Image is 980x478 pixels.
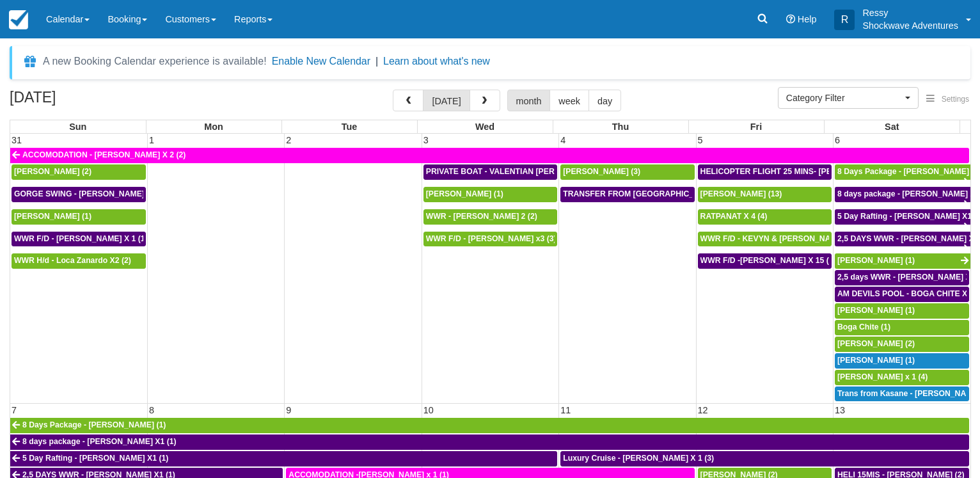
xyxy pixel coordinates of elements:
a: WWR F/D - [PERSON_NAME] X 1 (1) [12,232,146,247]
a: 5 Day Rafting - [PERSON_NAME] X1 (1) [10,451,557,466]
p: Shockwave Adventures [862,19,958,32]
span: 1 [148,135,155,145]
span: Fri [750,122,762,132]
span: [PERSON_NAME] (2) [837,339,915,348]
a: WWR F/D - [PERSON_NAME] x3 (3) [423,232,557,247]
button: [DATE] [423,90,470,111]
span: Wed [475,122,494,132]
span: WWR F/D - [PERSON_NAME] X 1 (1) [14,234,148,243]
i: Help [786,15,795,24]
span: 5 Day Rafting - [PERSON_NAME] X1 (1) [22,454,168,463]
h2: [DATE] [10,90,171,113]
a: WWR H/d - Loca Zanardo X2 (2) [12,253,146,269]
span: ACCOMODATION - [PERSON_NAME] X 2 (2) [22,150,186,159]
span: Settings [942,95,969,104]
a: 5 Day Rafting - [PERSON_NAME] X1 (1) [835,209,970,225]
a: RATPANAT X 4 (4) [698,209,832,225]
span: Luxury Cruise - [PERSON_NAME] X 1 (3) [563,454,714,463]
span: [PERSON_NAME] (1) [14,212,91,221]
a: Trans from Kasane - [PERSON_NAME] X4 (4) [835,386,969,402]
span: [PERSON_NAME] (13) [700,189,782,198]
span: [PERSON_NAME] x 1 (4) [837,372,928,381]
button: week [549,90,589,111]
span: [PERSON_NAME] (3) [563,167,640,176]
span: 5 [697,135,704,145]
button: day [589,90,621,111]
a: TRANSFER FROM [GEOGRAPHIC_DATA] TO VIC FALLS - [PERSON_NAME] X 1 (1) [560,187,694,202]
span: [PERSON_NAME] (2) [14,167,91,176]
a: [PERSON_NAME] (2) [12,164,146,180]
span: WWR F/D -[PERSON_NAME] X 15 (15) [700,256,841,265]
a: [PERSON_NAME] (1) [835,253,970,269]
a: [PERSON_NAME] (1) [835,353,969,369]
a: [PERSON_NAME] (13) [698,187,832,202]
span: 31 [10,135,23,145]
span: TRANSFER FROM [GEOGRAPHIC_DATA] TO VIC FALLS - [PERSON_NAME] X 1 (1) [563,189,870,198]
span: Mon [204,122,223,132]
a: HELICOPTER FLIGHT 25 MINS- [PERSON_NAME] X1 (1) [698,164,832,180]
a: GORGE SWING - [PERSON_NAME] X 2 (2) [12,187,146,202]
span: WWR F/D - [PERSON_NAME] x3 (3) [426,234,557,243]
a: [PERSON_NAME] (1) [835,303,969,319]
a: 8 Days Package - [PERSON_NAME] (1) [10,418,969,433]
span: WWR - [PERSON_NAME] 2 (2) [426,212,537,221]
span: 13 [834,405,846,415]
span: RATPANAT X 4 (4) [700,212,768,221]
img: checkfront-main-nav-mini-logo.png [9,10,28,29]
a: 8 Days Package - [PERSON_NAME] (1) [835,164,970,180]
span: Thu [612,122,629,132]
a: Boga Chite (1) [835,320,969,335]
span: [PERSON_NAME] (1) [837,356,915,365]
a: [PERSON_NAME] x 1 (4) [835,370,969,385]
a: [PERSON_NAME] (1) [423,187,557,202]
span: PRIVATE BOAT - VALENTIAN [PERSON_NAME] X 4 (4) [426,167,627,176]
a: WWR - [PERSON_NAME] 2 (2) [423,209,557,225]
a: Luxury Cruise - [PERSON_NAME] X 1 (3) [560,451,969,466]
a: 8 days package - [PERSON_NAME] X1 (1) [10,434,969,450]
span: 3 [422,135,430,145]
button: Category Filter [778,87,919,109]
a: 2,5 days WWR - [PERSON_NAME] X2 (2) [835,270,969,285]
span: 8 days package - [PERSON_NAME] X1 (1) [22,437,177,446]
span: 12 [697,405,709,415]
p: Ressy [862,6,958,19]
span: 8 [148,405,155,415]
span: | [375,56,378,67]
span: 6 [834,135,841,145]
span: [PERSON_NAME] (1) [426,189,503,198]
span: WWR F/D - KEVYN & [PERSON_NAME] 2 (2) [700,234,864,243]
a: 8 days package - [PERSON_NAME] X1 (1) [835,187,970,202]
span: [PERSON_NAME] (1) [837,256,915,265]
span: 7 [10,405,18,415]
a: ACCOMODATION - [PERSON_NAME] X 2 (2) [10,148,969,163]
a: WWR F/D - KEVYN & [PERSON_NAME] 2 (2) [698,232,832,247]
span: Category Filter [786,92,902,104]
a: AM DEVILS POOL - BOGA CHITE X 1 (1) [835,287,969,302]
span: WWR H/d - Loca Zanardo X2 (2) [14,256,131,265]
span: 8 Days Package - [PERSON_NAME] (1) [22,420,166,429]
div: R [834,10,855,30]
a: PRIVATE BOAT - VALENTIAN [PERSON_NAME] X 4 (4) [423,164,557,180]
span: Help [798,14,817,24]
button: month [507,90,551,111]
a: [PERSON_NAME] (1) [12,209,146,225]
span: 10 [422,405,435,415]
button: Settings [919,90,977,109]
span: Tue [342,122,358,132]
span: 11 [559,405,572,415]
span: Boga Chite (1) [837,323,890,331]
span: 9 [285,405,292,415]
a: [PERSON_NAME] (2) [835,337,969,352]
span: GORGE SWING - [PERSON_NAME] X 2 (2) [14,189,170,198]
a: 2,5 DAYS WWR - [PERSON_NAME] X1 (1) [835,232,970,247]
a: [PERSON_NAME] (3) [560,164,694,180]
span: 2 [285,135,292,145]
a: Learn about what's new [383,56,490,67]
button: Enable New Calendar [272,55,370,68]
span: [PERSON_NAME] (1) [837,306,915,315]
a: WWR F/D -[PERSON_NAME] X 15 (15) [698,253,832,269]
span: HELICOPTER FLIGHT 25 MINS- [PERSON_NAME] X1 (1) [700,167,908,176]
span: Sun [69,122,86,132]
span: 4 [559,135,567,145]
span: Sat [885,122,899,132]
